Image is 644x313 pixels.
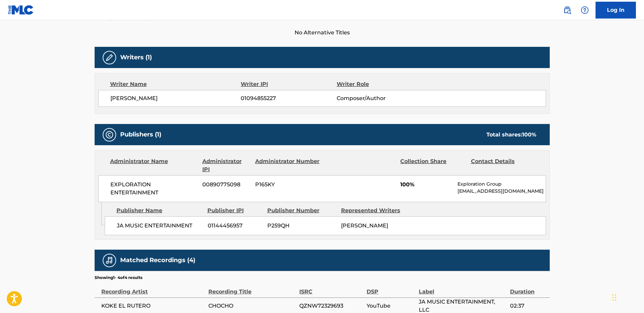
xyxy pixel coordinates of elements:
div: Help [578,3,591,17]
div: Widget de chat [610,281,644,313]
div: Publisher Number [267,207,336,215]
p: Showing 1 - 4 of 4 results [95,275,142,281]
img: search [563,6,571,14]
span: P259QH [267,222,336,230]
p: Exploration Group [457,181,545,188]
h5: Writers (1) [120,54,152,61]
div: Publisher Name [116,207,202,215]
div: Writer Name [110,80,241,88]
div: DSP [367,281,415,296]
h5: Matched Recordings (4) [120,256,195,264]
span: No Alternative Titles [95,29,550,37]
img: Matched Recordings [105,256,113,264]
p: [EMAIL_ADDRESS][DOMAIN_NAME] [457,188,545,195]
span: JA MUSIC ENTERTAINMENT [117,222,203,230]
div: Duration [510,281,546,296]
div: Recording Title [208,281,296,296]
div: Publisher IPI [207,207,262,215]
div: Represented Writers [341,207,410,215]
span: CHOCHO [208,302,296,310]
div: Label [419,281,506,296]
div: Writer IPI [241,80,337,88]
img: MLC Logo [8,5,34,15]
span: 100% [400,181,452,189]
span: [PERSON_NAME] [341,222,388,229]
span: 02:37 [510,302,546,310]
span: 01144456957 [208,222,262,230]
span: QZNW72329693 [299,302,363,310]
span: 01094855227 [241,94,336,102]
div: Administrator Name [110,157,197,174]
span: 100 % [522,131,536,138]
img: Writers [105,54,113,62]
span: EXPLORATION ENTERTAINMENT [110,181,198,197]
img: Publishers [105,131,113,139]
a: Public Search [561,3,574,17]
img: help [581,6,589,14]
div: Recording Artist [101,281,205,296]
div: Collection Share [400,157,466,174]
h5: Publishers (1) [120,131,161,138]
div: Writer Role [337,80,424,88]
span: [PERSON_NAME] [110,94,241,102]
iframe: Chat Widget [610,281,644,313]
span: P165KY [255,181,320,189]
span: Composer/Author [337,94,424,102]
div: Administrator Number [255,157,320,174]
span: 00890775098 [202,181,250,189]
a: Log In [596,2,636,19]
div: Administrator IPI [202,157,250,174]
div: Contact Details [471,157,536,174]
span: YouTube [367,302,415,310]
div: ISRC [299,281,363,296]
div: Arrastrar [612,287,616,308]
span: KOKE EL RUTERO [101,302,205,310]
div: Total shares: [486,131,536,139]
